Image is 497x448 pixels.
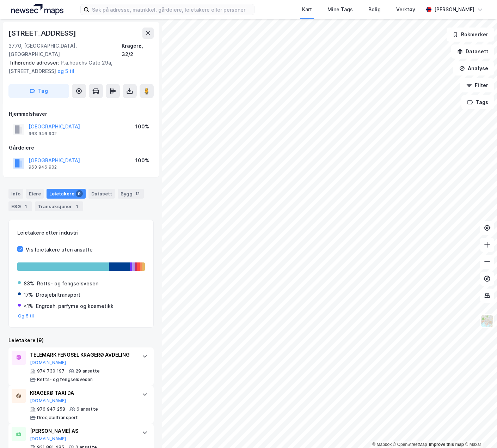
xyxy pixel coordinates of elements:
[47,189,86,199] div: Leietakere
[37,406,65,412] div: 976 947 258
[462,414,497,448] div: Kontrollprogram for chat
[37,368,65,374] div: 974 730 197
[76,190,83,197] div: 9
[327,5,353,14] div: Mine Tags
[73,203,80,210] div: 1
[135,156,149,165] div: 100%
[76,368,100,374] div: 29 ansatte
[134,190,141,197] div: 12
[30,351,135,359] div: TELEMARK FENGSEL KRAGERØ AVDELING
[453,61,494,75] button: Analyse
[30,389,135,397] div: KRAGERØ TAXI DA
[8,189,23,199] div: Info
[30,427,135,435] div: [PERSON_NAME] AS
[36,302,113,310] div: Engrosh. parfyme og kosmetikk
[26,246,93,254] div: Vis leietakere uten ansatte
[89,4,254,15] input: Søk på adresse, matrikkel, gårdeiere, leietakere eller personer
[372,442,392,447] a: Mapbox
[24,302,33,310] div: <1%
[88,189,115,199] div: Datasett
[76,406,98,412] div: 6 ansatte
[8,84,69,98] button: Tag
[18,313,34,319] button: Og 5 til
[24,279,34,288] div: 83%
[35,201,83,211] div: Transaksjoner
[26,189,44,199] div: Eiere
[8,201,32,211] div: ESG
[37,377,93,382] div: Retts- og fengselsvesen
[302,5,312,14] div: Kart
[17,229,145,237] div: Leietakere etter industri
[462,414,497,448] iframe: Chat Widget
[393,442,427,447] a: OpenStreetMap
[30,436,66,442] button: [DOMAIN_NAME]
[368,5,381,14] div: Bolig
[8,336,154,345] div: Leietakere (9)
[396,5,415,14] div: Verktøy
[11,4,63,15] img: logo.a4113a55bc3d86da70a041830d287a7e.svg
[460,78,494,92] button: Filter
[461,95,494,109] button: Tags
[30,398,66,404] button: [DOMAIN_NAME]
[9,144,153,152] div: Gårdeiere
[8,59,148,75] div: P.a.heuchs Gate 29a, [STREET_ADDRESS]
[29,131,57,137] div: 963 946 902
[8,42,122,59] div: 3770, [GEOGRAPHIC_DATA], [GEOGRAPHIC_DATA]
[37,279,98,288] div: Retts- og fengselsvesen
[37,415,78,420] div: Drosjebiltransport
[22,203,29,210] div: 1
[480,314,494,328] img: Z
[9,110,153,118] div: Hjemmelshaver
[447,28,494,42] button: Bokmerker
[36,291,80,299] div: Drosjebiltransport
[8,28,78,39] div: [STREET_ADDRESS]
[434,5,474,14] div: [PERSON_NAME]
[30,360,66,365] button: [DOMAIN_NAME]
[429,442,464,447] a: Improve this map
[8,60,61,66] span: Tilhørende adresser:
[451,44,494,59] button: Datasett
[24,291,33,299] div: 17%
[29,164,57,170] div: 963 946 902
[122,42,154,59] div: Kragerø, 32/2
[118,189,144,199] div: Bygg
[135,122,149,131] div: 100%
